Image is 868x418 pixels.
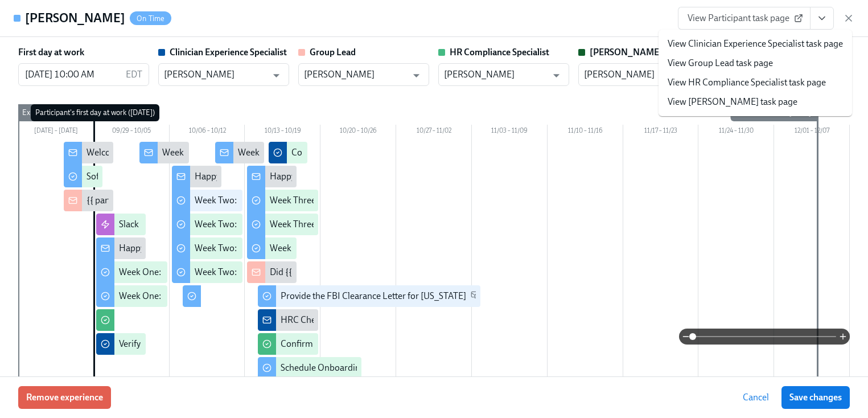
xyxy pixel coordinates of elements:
a: View Participant task page [678,7,811,30]
div: Week Two: Core Processes (~1.25 hours to complete) [195,242,398,255]
button: Cancel [735,386,777,409]
a: View Group Lead task page [668,57,773,69]
div: Week Three: Ethics, Conduct, & Legal Responsibilities (~5 hours to complete) [270,218,566,231]
span: Remove experience [26,392,103,403]
div: Week One: Essential Compliance Tasks (~6.5 hours to complete) [119,290,366,302]
div: Provide the FBI Clearance Letter for [US_STATE] [281,290,466,302]
div: Schedule Onboarding Check-Out! [281,362,412,374]
div: {{ participant.fullName }} has started onboarding [87,194,277,207]
div: Happy Week Two! [195,170,265,183]
strong: Clinician Experience Specialist [170,47,287,58]
span: Cancel [743,392,769,403]
span: On Time [130,14,171,23]
h4: [PERSON_NAME] [25,10,125,27]
span: View Participant task page [688,13,801,24]
div: 09/29 – 10/05 [94,125,170,140]
div: Slack Invites [119,218,166,231]
div: Week One Onboarding Recap! [162,146,280,159]
button: Remove experience [18,386,111,409]
div: 11/03 – 11/09 [472,125,548,140]
div: Happy Final Week of Onboarding! [270,170,402,183]
strong: [PERSON_NAME] [590,47,663,58]
button: Open [408,67,425,84]
div: Week Three: Final Onboarding Tasks (~1.5 hours to complete) [270,242,507,255]
div: Week Two: Compliance Crisis Response (~1.5 hours to complete) [195,266,443,278]
div: Week Two: Core Compliance Tasks (~ 4 hours) [195,194,372,207]
span: Work Email [471,290,480,303]
div: 11/24 – 11/30 [698,125,774,140]
strong: Group Lead [310,47,356,58]
div: Week Two: Get To Know Your Role (~4 hours to complete) [195,218,416,231]
a: View HR Compliance Specialist task page [668,76,826,89]
div: Welcome To The Charlie Health Team! [87,146,235,159]
div: [DATE] – [DATE] [18,125,94,140]
div: Participant's first day at work ([DATE]) [31,104,159,121]
a: View Clinician Experience Specialist task page [668,38,843,50]
div: HRC Check [281,314,324,326]
div: 11/17 – 11/23 [623,125,699,140]
div: Week Three: Cultural Competence & Special Populations (~3 hours to complete) [270,194,577,207]
div: Happy First Day! [119,242,183,255]
button: View task page [810,7,834,30]
div: 12/01 – 12/07 [774,125,850,140]
div: Week One: Welcome To Charlie Health Tasks! (~3 hours to complete) [119,266,382,278]
div: 10/20 – 10/26 [320,125,396,140]
div: Software Set-Up [87,170,149,183]
p: EDT [126,68,142,81]
div: 10/27 – 11/02 [396,125,472,140]
div: Week Two Onboarding Recap! [238,146,356,159]
a: View [PERSON_NAME] task page [668,96,797,108]
div: Did {{ participant.fullName }} Schedule A Meet & Greet? [270,266,485,278]
div: Confirm Docebo Completion for {{ participant.fullName }} [291,146,516,159]
div: 10/13 – 10/19 [245,125,320,140]
strong: HR Compliance Specialist [450,47,549,58]
div: 10/06 – 10/12 [170,125,245,140]
button: Open [548,67,565,84]
label: First day at work [18,46,84,59]
div: 11/10 – 11/16 [548,125,623,140]
button: Save changes [781,386,850,409]
button: Open [268,67,285,84]
span: Save changes [789,392,842,403]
